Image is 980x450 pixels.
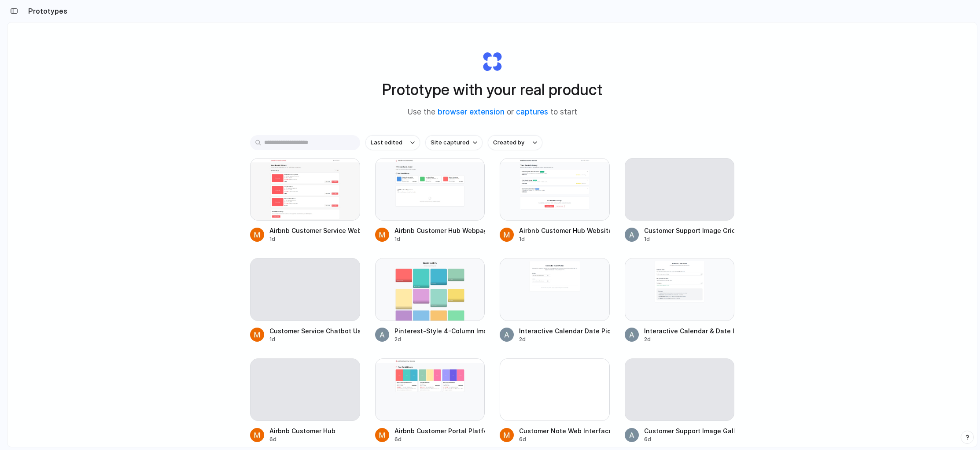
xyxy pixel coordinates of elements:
[375,258,485,343] a: Pinterest-Style 4-Column Image Grid InterfacePinterest-Style 4-Column Image Grid Interface2d
[625,258,735,343] a: Interactive Calendar & Date Input Feature DesignInteractive Calendar & Date Input Feature Design2d
[425,135,483,150] button: Site captured
[394,435,485,443] div: 6d
[516,107,548,116] a: captures
[431,138,469,147] span: Site captured
[644,426,735,435] div: Customer Support Image Gallery Interface
[269,326,360,336] div: Customer Service Chatbot User Flow Design
[519,435,610,443] div: 6d
[394,235,485,243] div: 1d
[519,326,610,336] div: Interactive Calendar Date Picker for User Input
[500,358,610,443] a: Customer Note Web InterfaceCustomer Note Web Interface6d
[625,358,735,443] a: Customer Support Image Gallery Interface6d
[394,226,485,235] div: Airbnb Customer Hub Webpage
[269,336,360,343] div: 1d
[500,158,610,243] a: Airbnb Customer Hub WebsiteAirbnb Customer Hub Website1d
[269,226,360,235] div: Airbnb Customer Service Web Page Design
[493,138,524,147] span: Created by
[375,158,485,243] a: Airbnb Customer Hub WebpageAirbnb Customer Hub Webpage1d
[644,336,735,343] div: 2d
[25,6,67,16] h2: Prototypes
[375,358,485,443] a: Airbnb Customer Portal PlatformAirbnb Customer Portal Platform6d
[371,138,402,147] span: Last edited
[269,435,335,443] div: 6d
[519,226,610,235] div: Airbnb Customer Hub Website
[438,107,505,116] a: browser extension
[394,426,485,435] div: Airbnb Customer Portal Platform
[519,235,610,243] div: 1d
[250,158,360,243] a: Airbnb Customer Service Web Page DesignAirbnb Customer Service Web Page Design1d
[408,107,577,118] span: Use the or to start
[644,435,735,443] div: 6d
[625,158,735,243] a: Customer Support Image Grid Interface1d
[269,426,335,435] div: Airbnb Customer Hub
[250,358,360,443] a: Airbnb Customer Hub6d
[365,135,420,150] button: Last edited
[644,235,735,243] div: 1d
[644,226,735,235] div: Customer Support Image Grid Interface
[519,426,610,435] div: Customer Note Web Interface
[382,78,602,101] h1: Prototype with your real product
[500,258,610,343] a: Interactive Calendar Date Picker for User InputInteractive Calendar Date Picker for User Input2d
[394,336,485,343] div: 2d
[394,326,485,336] div: Pinterest-Style 4-Column Image Grid Interface
[519,336,610,343] div: 2d
[644,326,735,336] div: Interactive Calendar & Date Input Feature Design
[269,235,360,243] div: 1d
[488,135,542,150] button: Created by
[250,258,360,343] a: Customer Service Chatbot User Flow Design1d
